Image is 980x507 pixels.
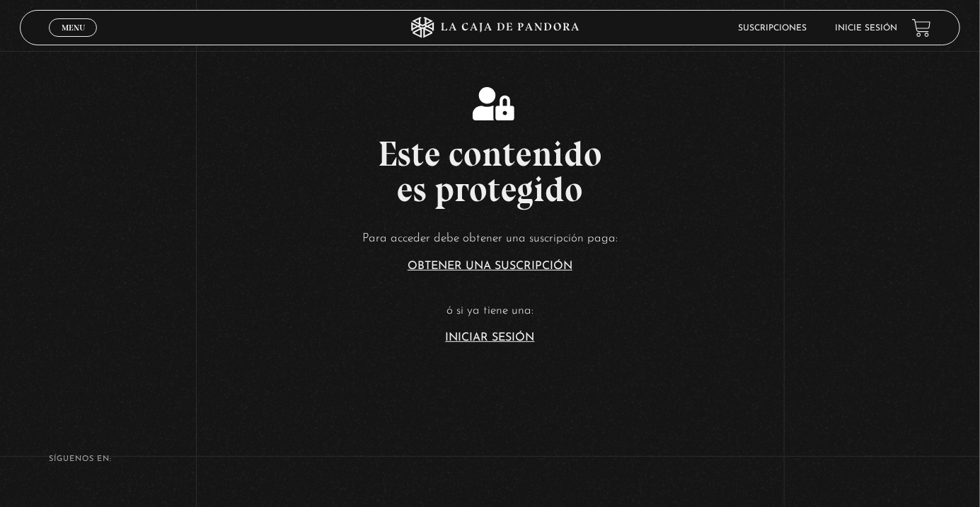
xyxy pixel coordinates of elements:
span: Menu [62,23,85,32]
a: Obtener una suscripción [408,261,572,272]
a: Suscripciones [739,24,807,33]
a: Iniciar Sesión [446,332,535,343]
a: View your shopping cart [912,18,931,38]
a: Inicie sesión [836,24,898,33]
h4: SÍguenos en: [49,455,931,463]
span: Cerrar [57,35,90,45]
